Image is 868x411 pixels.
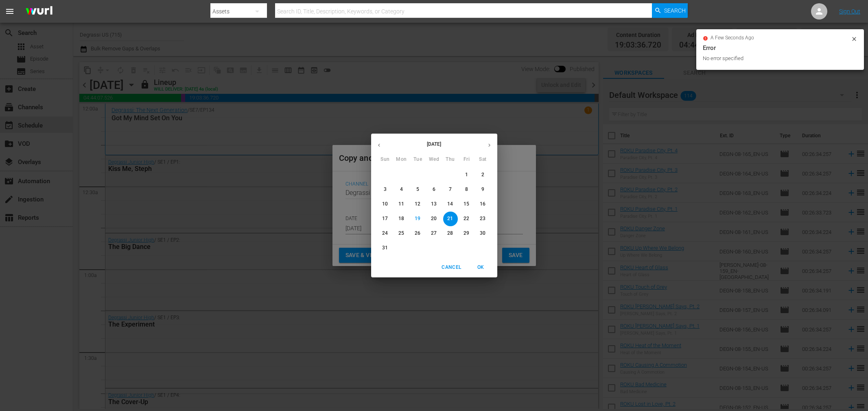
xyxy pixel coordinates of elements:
[459,212,474,226] button: 22
[471,263,491,272] span: OK
[382,201,388,208] p: 10
[447,230,453,237] p: 28
[442,263,461,272] span: Cancel
[411,156,425,164] span: Tue
[398,201,404,208] p: 11
[447,201,453,208] p: 14
[411,226,425,241] button: 26
[378,197,393,212] button: 10
[378,156,393,164] span: Sun
[443,212,458,226] button: 21
[443,156,458,164] span: Thu
[476,226,490,241] button: 30
[459,226,474,241] button: 29
[378,182,393,197] button: 3
[703,54,849,63] div: No error specified
[459,182,474,197] button: 8
[431,201,437,208] p: 13
[394,226,409,241] button: 25
[427,156,442,164] span: Wed
[447,215,453,222] p: 21
[415,230,420,237] p: 26
[664,3,686,18] span: Search
[5,6,15,16] span: menu
[476,168,490,182] button: 2
[711,35,754,41] span: a few seconds ago
[384,186,387,193] p: 3
[465,186,468,193] p: 8
[464,230,469,237] p: 29
[465,171,468,178] p: 1
[394,156,409,164] span: Mon
[382,230,388,237] p: 24
[20,2,59,21] img: ans4CAIJ8jUAAAAAAAAAAAAAAAAAAAAAAAAgQb4GAAAAAAAAAAAAAAAAAAAAAAAAJMjXAAAAAAAAAAAAAAAAAAAAAAAAgAT5G...
[382,215,388,222] p: 17
[415,215,420,222] p: 19
[839,8,860,15] a: Sign Out
[378,212,393,226] button: 17
[427,182,442,197] button: 6
[411,212,425,226] button: 19
[378,241,393,255] button: 31
[480,215,485,222] p: 23
[400,186,403,193] p: 4
[703,43,857,53] div: Error
[464,215,469,222] p: 22
[398,230,404,237] p: 25
[459,168,474,182] button: 1
[443,182,458,197] button: 7
[464,201,469,208] p: 15
[459,197,474,212] button: 15
[480,201,485,208] p: 16
[378,226,393,241] button: 24
[411,182,425,197] button: 5
[476,182,490,197] button: 9
[427,197,442,212] button: 13
[427,212,442,226] button: 20
[431,215,437,222] p: 20
[459,156,474,164] span: Fri
[443,197,458,212] button: 14
[416,186,419,193] p: 5
[394,197,409,212] button: 11
[443,226,458,241] button: 28
[415,201,420,208] p: 12
[476,197,490,212] button: 16
[387,141,481,148] p: [DATE]
[468,261,494,274] button: OK
[427,226,442,241] button: 27
[476,212,490,226] button: 23
[382,244,388,251] p: 31
[438,261,464,274] button: Cancel
[449,186,452,193] p: 7
[411,197,425,212] button: 12
[481,186,484,193] p: 9
[433,186,435,193] p: 6
[480,230,485,237] p: 30
[431,230,437,237] p: 27
[476,156,490,164] span: Sat
[398,215,404,222] p: 18
[481,171,484,178] p: 2
[394,182,409,197] button: 4
[394,212,409,226] button: 18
